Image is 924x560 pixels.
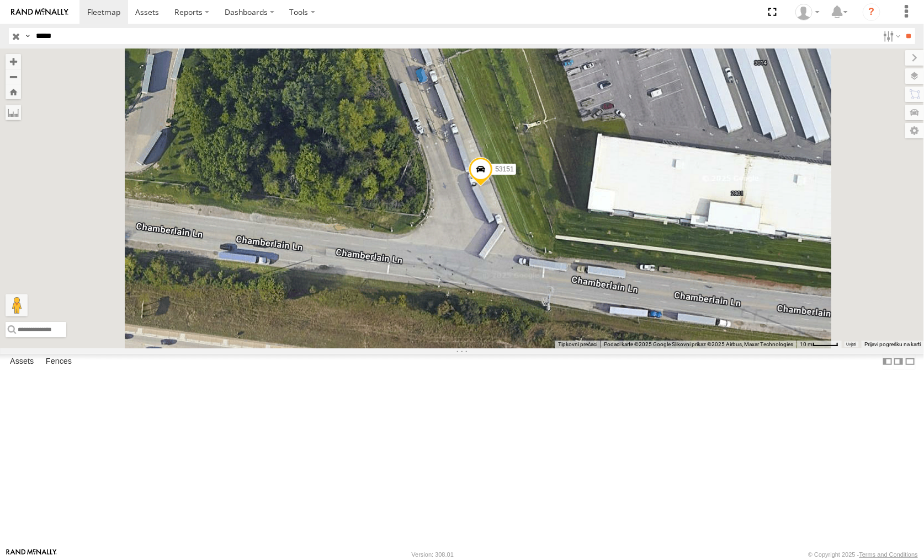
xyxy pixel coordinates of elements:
label: Search Query [23,28,32,44]
button: Zoom in [6,54,21,69]
label: Map Settings [905,123,924,138]
span: 10 m [800,341,813,347]
label: Dock Summary Table to the Left [882,354,893,370]
label: Search Filter Options [879,28,902,44]
label: Fences [40,354,77,370]
label: Measure [6,105,21,120]
label: Dock Summary Table to the Right [893,354,904,370]
button: Tipkovni prečaci [558,341,597,348]
button: Mjerilo karte: 10 m naprema 43 piksela [796,341,842,348]
a: Visit our Website [6,549,57,560]
button: Zoom Home [6,84,21,99]
label: Hide Summary Table [905,354,916,370]
button: Zoom out [6,69,21,84]
div: Version: 308.01 [412,551,454,558]
span: Podaci karte ©2025 Google Slikovni prikaz ©2025 Airbus, Maxar Technologies [604,341,793,347]
a: Uvjeti (otvara se u novoj kartici) [847,342,856,346]
i: ? [863,3,880,21]
label: Assets [4,354,39,370]
button: Povucite Pegmana na kartu da biste otvorili Street View [6,294,28,316]
div: © Copyright 2025 - [808,551,918,558]
a: Terms and Conditions [859,551,918,558]
div: Miky Transport [792,4,824,20]
img: rand-logo.svg [11,8,68,16]
a: Prijavi pogrešku na karti [864,341,921,347]
span: 53151 [495,165,513,173]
